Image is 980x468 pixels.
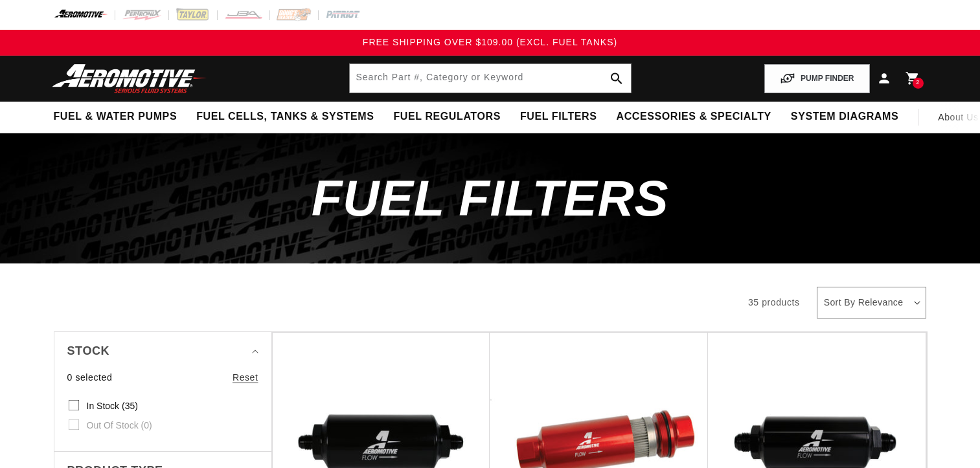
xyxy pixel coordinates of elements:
span: In stock (35) [87,400,138,412]
span: 35 products [748,297,800,307]
button: PUMP FINDER [764,64,869,93]
summary: System Diagrams [781,102,908,132]
span: FREE SHIPPING OVER $109.00 (EXCL. FUEL TANKS) [363,37,617,47]
summary: Accessories & Specialty [607,102,781,132]
summary: Fuel Cells, Tanks & Systems [187,102,383,132]
span: Fuel Filters [520,110,597,124]
img: Aeromotive [49,63,211,94]
span: Accessories & Specialty [617,110,771,124]
span: Out of stock (0) [87,419,152,431]
summary: Fuel Filters [510,102,607,132]
summary: Fuel & Water Pumps [44,102,187,132]
input: Search by Part Number, Category or Keyword [350,64,631,93]
span: System Diagrams [791,110,898,124]
span: 2 [916,78,920,89]
span: Fuel Filters [312,170,669,227]
span: Fuel Regulators [393,110,500,124]
span: About Us [938,112,978,122]
a: Reset [233,370,258,384]
span: Fuel & Water Pumps [54,110,177,124]
span: 0 selected [67,370,113,384]
span: Fuel Cells, Tanks & Systems [196,110,374,124]
span: Stock [67,342,110,361]
summary: Stock (0 selected) [67,332,258,370]
button: search button [602,64,631,93]
summary: Fuel Regulators [383,102,510,132]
